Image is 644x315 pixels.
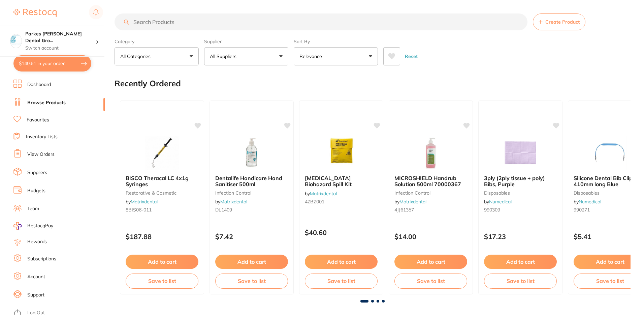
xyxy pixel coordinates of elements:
[10,34,22,46] img: Parkes Baker Dental Group
[13,222,22,230] img: RestocqPay
[115,38,199,45] label: Category
[13,9,57,17] img: Restocq Logo
[215,233,288,240] p: $7.42
[126,255,198,269] button: Add to cart
[484,274,557,288] button: Save to list
[13,55,91,71] button: $140.61 in your order
[210,53,239,60] p: All Suppliers
[498,136,542,170] img: 3ply (2ply tissue + poly) Bibs, Purple
[305,255,378,269] button: Add to cart
[25,45,96,52] p: Switch account
[215,190,288,196] small: infection control
[215,207,288,212] small: DL1409
[310,191,337,197] a: Matrixdental
[305,274,378,288] button: Save to list
[126,207,198,212] small: 8BIS06-011
[215,199,247,205] span: by
[27,99,66,106] a: Browse Products
[27,205,39,212] a: Team
[533,13,585,30] button: Create Product
[574,199,601,205] span: by
[13,222,53,230] a: RestocqPay
[215,255,288,269] button: Add to cart
[484,207,557,212] small: 990309
[115,13,527,30] input: Search Products
[27,169,47,176] a: Suppliers
[131,199,158,205] a: Matrixdental
[394,190,467,196] small: infection control
[399,199,426,205] a: Matrixdental
[115,79,181,88] h2: Recently Ordered
[27,256,56,262] a: Subscriptions
[27,81,51,88] a: Dashboard
[394,274,467,288] button: Save to list
[484,255,557,269] button: Add to cart
[394,233,467,240] p: $14.00
[27,292,44,298] a: Support
[204,47,288,65] button: All Suppliers
[25,31,96,44] h4: Parkes Baker Dental Group
[126,233,198,240] p: $187.88
[13,5,57,21] a: Restocq Logo
[394,207,467,212] small: 4JJ61357
[579,199,601,205] a: Numedical
[27,151,55,158] a: View Orders
[220,199,247,205] a: Matrixdental
[215,274,288,288] button: Save to list
[588,136,632,170] img: Silicone Dental Bib Clip - 410mm long Blue
[27,274,45,280] a: Account
[115,47,199,65] button: All Categories
[294,38,378,45] label: Sort By
[126,199,158,205] span: by
[126,190,198,196] small: restorative & cosmetic
[394,255,467,269] button: Add to cart
[484,199,512,205] span: by
[484,190,557,196] small: disposables
[27,117,49,123] a: Favourites
[319,136,363,170] img: Body Fluid Biohazard Spill Kit
[215,175,288,188] b: Dentalife Handicare Hand Sanitiser 500ml
[394,175,467,188] b: MICROSHIELD Handrub Solution 500ml 70000367
[140,136,184,170] img: BISCO Theracal LC 4x1g Syringes
[484,175,557,188] b: 3ply (2ply tissue + poly) Bibs, Purple
[305,191,337,197] span: by
[120,53,153,60] p: All Categories
[204,38,288,45] label: Supplier
[394,199,426,205] span: by
[489,199,512,205] a: Numedical
[126,175,198,188] b: BISCO Theracal LC 4x1g Syringes
[27,223,53,229] span: RestocqPay
[27,238,47,245] a: Rewards
[403,47,420,65] button: Reset
[305,229,378,236] p: $40.60
[484,233,557,240] p: $17.23
[230,136,273,170] img: Dentalife Handicare Hand Sanitiser 500ml
[26,134,58,140] a: Inventory Lists
[294,47,378,65] button: Relevance
[545,19,580,25] span: Create Product
[27,188,45,194] a: Budgets
[305,175,378,188] b: Body Fluid Biohazard Spill Kit
[126,274,198,288] button: Save to list
[409,136,453,170] img: MICROSHIELD Handrub Solution 500ml 70000367
[299,53,325,60] p: Relevance
[305,199,378,204] small: 4ZBZ001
